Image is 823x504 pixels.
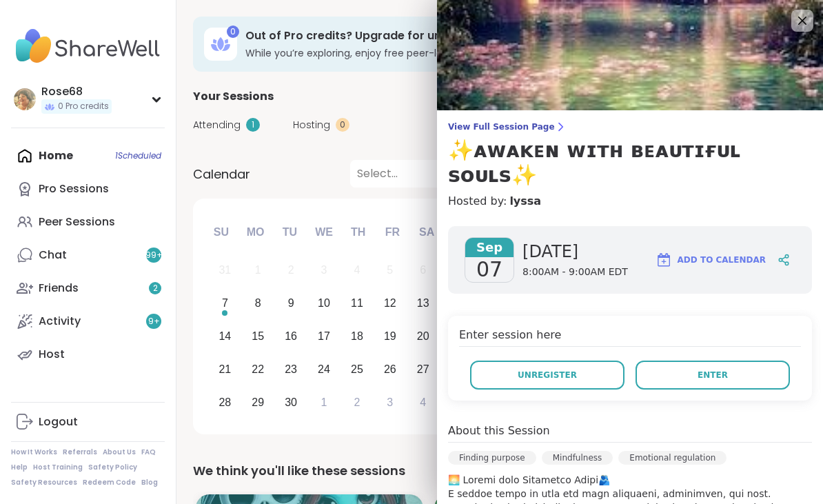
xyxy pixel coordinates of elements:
[39,414,78,430] div: Logout
[11,172,165,205] a: Pro Sessions
[243,322,273,352] div: Choose Monday, September 15th, 2025
[240,217,270,248] div: Mo
[470,361,624,390] button: Unregister
[417,360,429,379] div: 27
[276,322,306,352] div: Choose Tuesday, September 16th, 2025
[148,316,160,327] span: 9 +
[210,354,240,384] div: Choose Sunday, September 21st, 2025
[408,322,438,352] div: Choose Saturday, September 20th, 2025
[343,387,372,417] div: Choose Thursday, October 2nd, 2025
[309,387,339,417] div: Choose Wednesday, October 1st, 2025
[245,28,694,43] h3: Out of Pro credits? Upgrade for unlimited Pro Sessions.
[448,451,536,465] div: Finding purpose
[411,217,442,248] div: Sa
[11,463,28,472] a: Help
[678,254,766,266] span: Add to Calendar
[420,393,426,412] div: 4
[375,354,405,384] div: Choose Friday, September 26th, 2025
[522,241,628,263] span: [DATE]
[83,478,136,487] a: Redeem Code
[377,217,407,248] div: Fr
[448,121,812,188] a: View Full Session Page✨ᴀᴡᴀᴋᴇɴ ᴡɪᴛʜ ʙᴇᴀᴜᴛɪғᴜʟ sᴏᴜʟs✨
[41,84,112,99] div: Rose68
[145,250,163,261] span: 99 +
[193,461,806,481] div: We think you'll like these sessions
[343,289,372,319] div: Choose Thursday, September 11th, 2025
[522,265,628,279] span: 8:00AM - 9:00AM EDT
[39,314,81,329] div: Activity
[343,217,374,248] div: Th
[39,214,115,230] div: Peer Sessions
[343,354,372,384] div: Choose Thursday, September 25th, 2025
[343,322,372,352] div: Choose Thursday, September 18th, 2025
[387,261,393,279] div: 5
[309,354,339,384] div: Choose Wednesday, September 24th, 2025
[252,393,264,412] div: 29
[243,387,273,417] div: Choose Monday, September 29th, 2025
[11,405,165,439] a: Logout
[408,354,438,384] div: Choose Saturday, September 27th, 2025
[193,118,241,132] span: Attending
[245,46,694,60] h3: While you’re exploring, enjoy free peer-led support sessions.
[11,447,57,457] a: How It Works
[210,387,240,417] div: Choose Sunday, September 28th, 2025
[276,256,306,285] div: Not available Tuesday, September 2nd, 2025
[219,261,231,279] div: 31
[227,26,239,38] div: 0
[208,254,439,419] div: month 2025-09
[243,256,273,285] div: Not available Monday, September 1st, 2025
[285,360,297,379] div: 23
[318,294,330,312] div: 10
[141,447,156,457] a: FAQ
[210,256,240,285] div: Not available Sunday, August 31st, 2025
[276,387,306,417] div: Choose Tuesday, September 30th, 2025
[63,447,97,457] a: Referrals
[285,327,297,345] div: 16
[39,281,79,296] div: Friends
[351,360,363,379] div: 25
[408,289,438,319] div: Choose Saturday, September 13th, 2025
[351,327,363,345] div: 18
[33,463,83,472] a: Host Training
[309,217,339,248] div: We
[375,289,405,319] div: Choose Friday, September 12th, 2025
[219,327,231,345] div: 14
[351,294,363,312] div: 11
[375,256,405,285] div: Not available Friday, September 5th, 2025
[276,354,306,384] div: Choose Tuesday, September 23rd, 2025
[255,261,261,279] div: 1
[210,289,240,319] div: Choose Sunday, September 7th, 2025
[318,327,330,345] div: 17
[274,217,305,248] div: Tu
[11,205,165,239] a: Peer Sessions
[636,361,790,390] button: Enter
[11,239,165,272] a: Chat99+
[58,101,109,112] span: 0 Pro credits
[476,257,502,282] span: 07
[88,463,137,472] a: Safety Policy
[288,294,294,312] div: 9
[141,478,158,487] a: Blog
[417,294,429,312] div: 13
[252,360,264,379] div: 22
[321,261,327,279] div: 3
[417,327,429,345] div: 20
[276,289,306,319] div: Choose Tuesday, September 9th, 2025
[384,360,396,379] div: 26
[384,294,396,312] div: 12
[509,193,541,210] a: lyssa
[408,387,438,417] div: Choose Saturday, October 4th, 2025
[193,165,250,183] span: Calendar
[11,272,165,305] a: Friends2
[285,393,297,412] div: 30
[246,118,260,132] div: 1
[649,243,772,276] button: Add to Calendar
[219,360,231,379] div: 21
[354,393,360,412] div: 2
[375,387,405,417] div: Choose Friday, October 3rd, 2025
[288,261,294,279] div: 2
[153,283,158,294] span: 2
[206,217,236,248] div: Su
[243,354,273,384] div: Choose Monday, September 22nd, 2025
[448,423,550,439] h4: About this Session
